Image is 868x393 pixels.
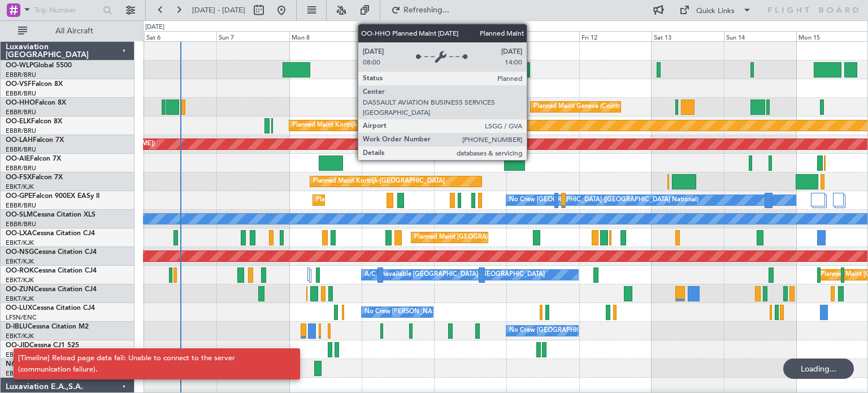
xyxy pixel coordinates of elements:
span: [DATE] - [DATE] [192,5,245,15]
div: Fri 12 [579,31,652,41]
span: OO-FSX [6,174,32,181]
a: EBBR/BRU [6,220,36,228]
button: Refreshing... [386,1,454,19]
span: D-IBLU [6,323,28,330]
span: OO-LAH [6,137,33,144]
span: OO-NSG [6,249,34,256]
div: Planned Maint [GEOGRAPHIC_DATA] ([GEOGRAPHIC_DATA] National) [316,192,520,209]
div: [DATE] [145,23,164,32]
span: OO-ROK [6,267,34,274]
a: EBKT/KJK [6,239,34,247]
span: OO-HHO [6,100,35,106]
a: OO-VSFFalcon 8X [6,81,63,88]
div: No Crew [PERSON_NAME] ([PERSON_NAME]) [364,304,500,321]
div: Mon 8 [289,31,362,41]
a: EBBR/BRU [6,145,36,154]
span: OO-LXA [6,230,32,237]
a: OO-AIEFalcon 7X [6,156,61,162]
a: OO-GPEFalcon 900EX EASy II [6,193,99,200]
a: OO-ZUNCessna Citation CJ4 [6,286,97,293]
a: EBBR/BRU [6,127,36,135]
div: Sat 6 [144,31,216,41]
div: Planned Maint [GEOGRAPHIC_DATA] ([GEOGRAPHIC_DATA] National) [414,229,619,246]
a: OO-HHOFalcon 8X [6,100,66,106]
span: OO-SLM [6,211,33,218]
div: Planned Maint Kortrijk-[GEOGRAPHIC_DATA] [292,117,424,134]
a: OO-LXACessna Citation CJ4 [6,230,95,237]
a: EBKT/KJK [6,276,34,284]
a: OO-WLPGlobal 5500 [6,62,72,69]
div: Wed 10 [434,31,506,41]
a: EBBR/BRU [6,201,36,210]
div: Tue 9 [362,31,434,41]
a: OO-FSXFalcon 7X [6,174,63,181]
span: OO-ELK [6,118,31,125]
div: Planned Maint Milan (Linate) [390,61,471,78]
div: Sat 13 [652,31,724,41]
a: OO-ROKCessna Citation CJ4 [6,267,97,274]
div: A/C Unavailable [GEOGRAPHIC_DATA]-[GEOGRAPHIC_DATA] [364,266,545,283]
div: [Timeline] Reload page data fail: Unable to connect to the server (communication failure). [18,353,283,375]
a: OO-LUXCessna Citation CJ4 [6,305,95,312]
a: EBKT/KJK [6,257,34,266]
span: OO-AIE [6,156,30,162]
input: Trip Number [34,2,99,19]
a: D-IBLUCessna Citation M2 [6,323,89,330]
div: Planned Maint Geneva (Cointrin) [533,98,627,115]
div: Sun 14 [724,31,796,41]
a: EBBR/BRU [6,89,36,98]
div: Quick Links [696,6,735,17]
span: OO-ZUN [6,286,34,293]
span: OO-WLP [6,62,33,69]
span: All Aircraft [29,27,119,35]
div: Sun 7 [216,31,289,41]
a: OO-ELKFalcon 8X [6,118,62,125]
a: OO-LAHFalcon 7X [6,137,64,144]
span: OO-GPE [6,193,32,200]
button: Quick Links [674,1,757,19]
div: Loading... [783,359,854,379]
a: LFSN/ENC [6,313,37,322]
a: EBBR/BRU [6,108,36,116]
a: EBKT/KJK [6,183,34,191]
a: EBKT/KJK [6,295,34,303]
a: EBKT/KJK [6,332,34,340]
a: EBBR/BRU [6,71,36,79]
span: OO-VSF [6,81,32,88]
span: Refreshing... [403,6,450,14]
button: All Aircraft [12,22,123,40]
a: OO-NSGCessna Citation CJ4 [6,249,97,256]
span: OO-LUX [6,305,32,312]
div: Thu 11 [506,31,579,41]
a: EBBR/BRU [6,164,36,172]
div: Planned Maint Kortrijk-[GEOGRAPHIC_DATA] [313,173,445,190]
a: OO-SLMCessna Citation XLS [6,211,96,218]
div: No Crew [GEOGRAPHIC_DATA] ([GEOGRAPHIC_DATA] National) [509,322,698,339]
div: No Crew [GEOGRAPHIC_DATA] ([GEOGRAPHIC_DATA] National) [509,192,698,209]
